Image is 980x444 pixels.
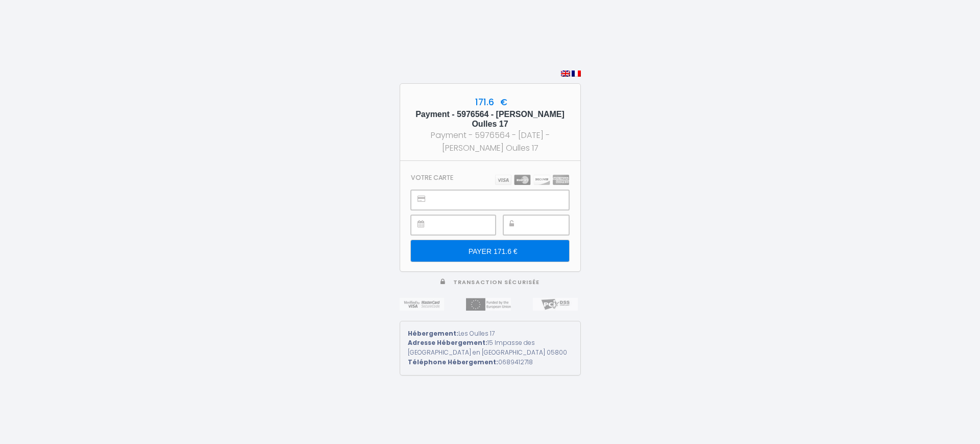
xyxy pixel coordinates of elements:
iframe: Secure payment input frame [434,191,568,209]
div: Payment - 5976564 - [DATE] - [PERSON_NAME] Oulles 17 [409,129,571,154]
span: 171.6 € [473,96,507,108]
h5: Payment - 5976564 - [PERSON_NAME] Oulles 17 [409,109,571,129]
div: 15 Impasse des [GEOGRAPHIC_DATA] en [GEOGRAPHIC_DATA] 05800 [408,338,573,358]
span: Transaction sécurisée [453,278,540,286]
div: Les Oulles 17 [408,329,573,339]
strong: Téléphone Hébergement: [408,358,498,366]
img: en.png [561,71,570,77]
h3: Votre carte [411,174,453,181]
img: carts.png [495,175,569,185]
img: fr.png [572,71,581,77]
strong: Adresse Hébergement: [408,338,487,347]
strong: Hébergement: [408,329,458,338]
iframe: Secure payment input frame [434,216,495,235]
input: PAYER 171.6 € [411,240,569,262]
iframe: Secure payment input frame [526,216,569,235]
div: 0689412718 [408,358,573,367]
